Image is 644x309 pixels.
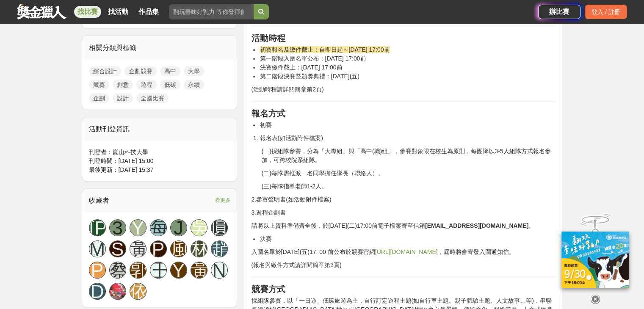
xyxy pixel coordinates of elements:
[215,196,230,205] span: 看更多
[251,248,555,257] p: 入圍名單於[DATE](五)17: 00 前公布於競賽官網 ，屆時將會寄發入圍通知信。
[184,66,204,76] a: 大學
[170,262,187,279] a: Y
[251,109,285,118] strong: 報名方式
[89,219,106,236] a: [PERSON_NAME]
[109,283,126,300] a: Avatar
[124,66,157,76] a: 企劃競賽
[261,182,555,191] p: (三)每隊指導老師1-2人。
[191,219,207,236] a: 吳
[211,262,228,279] a: N
[105,6,132,18] a: 找活動
[130,283,146,300] a: 依
[251,33,285,43] strong: 活動時程
[160,80,180,90] a: 低碳
[184,80,204,90] a: 永續
[150,240,167,257] a: P
[170,219,187,236] a: J
[89,80,109,90] a: 競賽
[260,46,390,53] span: 初賽報名及繳件截止：自即日起～[DATE] 17:00前
[375,248,438,255] a: [URL][DOMAIN_NAME]
[74,6,101,18] a: 找比賽
[211,240,228,257] a: 趙
[110,283,126,299] img: Avatar
[82,36,237,60] div: 相關分類與標籤
[260,121,555,130] li: 初賽
[135,6,162,18] a: 作品集
[561,232,629,288] img: ff197300-f8ee-455f-a0ae-06a3645bc375.jpg
[169,4,254,19] input: 翻玩臺味好乳力 等你發揮創意！
[260,54,555,63] li: 第一階段入圍名單公布：[DATE] 17:00前
[150,219,167,236] a: 每
[251,221,555,230] p: 請將以上資料準備齊全後，於[DATE](二)17:00前電子檔案寄至信箱 。
[89,166,230,174] div: 最後更新： [DATE] 15:37
[251,195,555,204] p: 2.參賽聲明書(如活動附件檔案)
[585,5,627,19] div: 登入 / 註冊
[89,93,109,103] a: 企劃
[538,5,580,19] a: 辦比賽
[251,261,555,270] p: (報名與繳件方式請詳閱簡章第3頁)
[109,240,126,257] a: S
[261,169,555,178] p: (二)每隊需推派一名同學擔任隊長（聯絡人）。
[260,72,555,81] li: 第二階段決賽暨頒獎典禮：[DATE](五)
[89,66,121,76] a: 綜合設計
[89,283,106,300] a: D
[136,80,157,90] a: 遊程
[251,85,555,94] p: (活動時程請詳閱簡章第2頁)
[211,219,228,236] a: 圓
[89,240,106,257] a: M
[260,235,555,243] li: 決賽
[425,222,528,229] strong: [EMAIL_ADDRESS][DOMAIN_NAME]
[260,134,555,143] li: 報名表(如活動附件檔案)
[113,93,133,103] a: 設計
[130,240,146,257] a: 黃
[170,240,187,257] a: 風
[89,148,230,157] div: 刊登者： 崑山科技大學
[191,240,207,257] a: 林
[150,262,167,279] a: 王
[260,63,555,72] li: 決賽繳件截止：[DATE] 17:00前
[191,262,207,279] a: 黃
[113,80,133,90] a: 創意
[109,219,126,236] a: 3
[89,197,109,204] span: 收藏者
[251,284,285,294] strong: 競賽方式
[130,262,146,279] a: 郭
[136,93,169,103] a: 全國比賽
[89,157,230,166] div: 刊登時間： [DATE] 15:00
[261,147,555,165] p: (一)採組隊參賽，分為「大專組」與「高中(職)組」，參賽對象限在校生為原則，每團隊以3-5人組隊方式報名參加，可跨校院系組隊。
[82,117,237,141] div: 活動刊登資訊
[130,219,146,236] a: Y
[160,66,180,76] a: 高中
[251,208,555,217] p: 3.遊程企劃書
[89,262,106,279] a: P
[109,262,126,279] a: 蔡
